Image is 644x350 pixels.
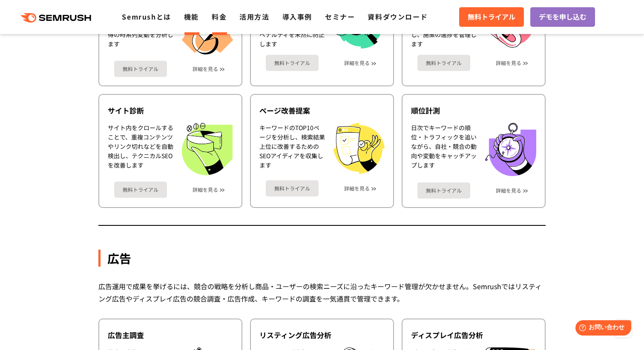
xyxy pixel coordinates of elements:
div: リスティング広告分析 [259,330,385,340]
a: 無料トライアル [417,55,470,71]
a: Semrushとは [122,11,171,22]
a: 機能 [184,11,199,22]
div: 日次でキーワードの順位・トラフィックを追いながら、自社・競合の動向や変動をキャッチアップします [411,123,477,176]
a: 無料トライアル [417,182,470,199]
div: 広告主調査 [108,330,233,340]
div: キーワードのTOP10ページを分析し、検索結果上位に改善するためのSEOアイディアを収集します [259,123,325,174]
div: サイト内をクロールすることで、重複コンテンツやリンク切れなどを自動検出し、テクニカルSEOを改善します [108,123,173,175]
div: 広告運用で成果を挙げるには、競合の戦略を分析し商品・ユーザーの検索ニーズに沿ったキーワード管理が欠かせません。Semrushではリスティング広告やディスプレイ広告の競合調査・広告作成、キーワード... [98,280,546,305]
a: 詳細を見る [193,187,218,193]
a: 導入事例 [282,11,312,22]
a: 無料トライアル [114,61,167,77]
a: 無料トライアル [459,7,524,27]
a: 活用方法 [239,11,269,22]
a: 無料トライアル [266,55,319,71]
span: 無料トライアル [468,11,515,23]
a: セミナー [325,11,355,22]
a: 詳細を見る [344,185,370,191]
img: サイト診断 [182,123,233,175]
iframe: Help widget launcher [568,317,635,341]
img: ページ改善提案 [333,123,385,174]
a: 無料トライアル [266,180,319,196]
a: 詳細を見る [496,60,521,66]
a: 資料ダウンロード [368,11,428,22]
div: サイト診断 [108,105,233,116]
div: 順位計測 [411,105,536,116]
div: 広告 [98,250,546,267]
a: デモを申し込む [530,7,595,27]
a: 詳細を見る [344,60,370,66]
a: 無料トライアル [114,182,167,198]
img: 順位計測 [485,123,536,176]
span: デモを申し込む [539,11,586,23]
a: 詳細を見る [193,66,218,72]
a: 詳細を見る [496,188,521,193]
a: 料金 [212,11,227,22]
div: ディスプレイ広告分析 [411,330,536,340]
div: ページ改善提案 [259,105,385,116]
